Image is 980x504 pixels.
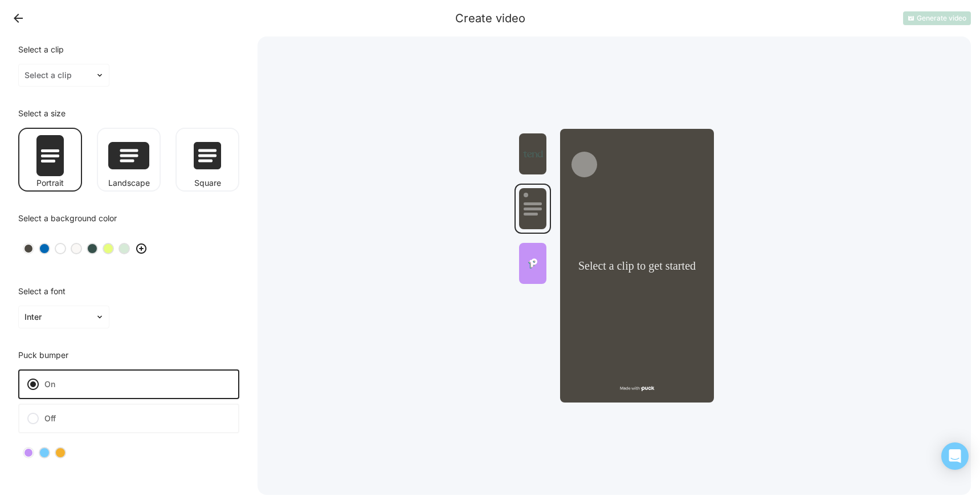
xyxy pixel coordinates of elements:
div: Select a background color [18,214,239,228]
img: img_made_with_puck-56b6JeU1.svg [620,385,655,391]
img: Landscape format [108,142,149,169]
div: Select a size [18,109,239,123]
img: Square format [194,142,221,169]
div: Portrait [18,179,82,187]
label: Off [18,404,239,433]
div: Open Intercom Messenger [941,442,969,470]
div: Puck bumper [18,351,239,365]
div: Landscape [97,179,161,187]
div: Select a clip [18,46,239,59]
div: Create video [455,11,525,25]
img: Logo thumbnail [523,151,543,157]
div: Square [175,179,239,187]
div: Select a clip to get started [571,258,703,274]
img: Portrait format [36,135,64,176]
img: Puck bumper thumbnail [528,258,537,268]
button: Back [9,9,27,27]
label: On [18,369,239,399]
div: Select a font [18,287,239,301]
